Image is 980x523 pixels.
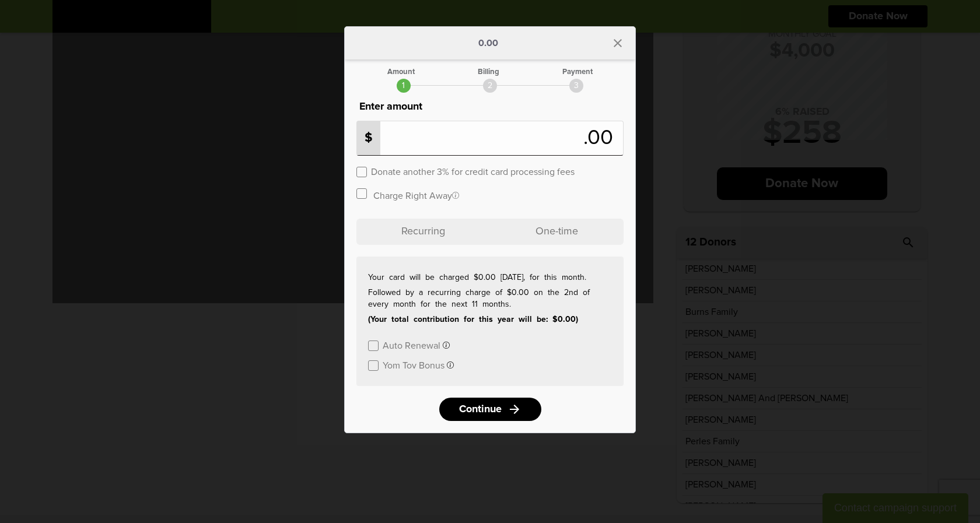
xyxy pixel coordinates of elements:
[478,38,498,48] p: 0.00
[583,128,619,149] span: .00
[368,314,612,325] p: (Your total contribution for this year will be: $0.00)
[459,404,502,415] span: Continue
[371,166,575,177] label: Donate another 3% for credit card processing fees
[383,359,444,370] label: Yom Tov Bonus
[397,79,411,93] div: 1
[508,402,521,416] i: arrow_forward
[373,189,459,201] label: Charge Right Away
[387,68,415,76] div: Amount
[383,339,450,350] button: Auto Renewal
[490,219,624,245] p: One-time
[383,339,440,350] label: Auto Renewal
[383,359,454,370] button: Yom Tov Bonus
[562,68,593,76] div: Payment
[611,36,625,50] i: close
[483,79,497,93] div: 2
[368,272,612,283] p: Your card will be charged $0.00 [DATE], for this month.
[356,219,490,245] p: Recurring
[357,121,380,155] p: $
[478,68,499,76] div: Billing
[356,99,624,115] p: Enter amount
[439,398,541,421] a: Continuearrow_forward
[368,287,612,310] p: Followed by a recurring charge of $0.00 on the 2nd of every month for the next 11 months.
[569,79,583,93] div: 3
